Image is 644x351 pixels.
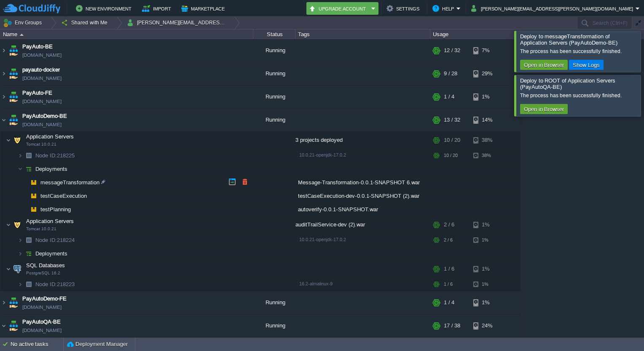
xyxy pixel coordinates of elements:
img: AMDAwAAAACH5BAEAAAAALAAAAAABAAEAAAICRAEAOw== [8,39,19,62]
div: 1% [473,216,501,233]
img: AMDAwAAAACH5BAEAAAAALAAAAAABAAEAAAICRAEAOw== [23,176,28,189]
span: 218223 [35,281,76,288]
button: Show Logs [570,61,602,69]
img: CloudJiffy [3,3,60,14]
img: AMDAwAAAACH5BAEAAAAALAAAAAABAAEAAAICRAEAOw== [11,261,23,277]
div: Running [253,109,295,131]
img: AMDAwAAAACH5BAEAAAAALAAAAAABAAEAAAICRAEAOw== [11,132,23,149]
a: PayAuto-BE [22,43,53,51]
span: PostgreSQL 16.2 [26,271,60,276]
img: AMDAwAAAACH5BAEAAAAALAAAAAABAAEAAAICRAEAOw== [0,62,7,85]
img: AMDAwAAAACH5BAEAAAAALAAAAAABAAEAAAICRAEAOw== [28,203,40,216]
div: The process has been successfully finished. [520,92,639,99]
div: Status [254,29,295,39]
a: messageTransformation [40,179,101,186]
div: Tags [296,29,430,39]
a: PayAutoQA-BE [22,318,61,326]
img: AMDAwAAAACH5BAEAAAAALAAAAAABAAEAAAICRAEAOw== [23,247,35,260]
span: Deploy to ROOT of Application Servers (PayAutoQA-BE) [520,77,615,90]
div: 38% [473,132,501,149]
a: [DOMAIN_NAME] [22,51,62,59]
button: [PERSON_NAME][EMAIL_ADDRESS][PERSON_NAME][DOMAIN_NAME] [471,3,636,13]
div: Running [253,291,295,314]
button: Upgrade Account [309,3,369,13]
div: 1% [473,291,501,314]
div: 1 / 6 [444,261,454,277]
div: auditTrailService-dev (2).war [295,216,430,233]
span: 218224 [35,237,76,244]
iframe: chat widget [609,317,636,343]
a: testCaseExecution [40,192,88,199]
img: AMDAwAAAACH5BAEAAAAALAAAAAABAAEAAAICRAEAOw== [18,234,23,247]
img: AMDAwAAAACH5BAEAAAAALAAAAAABAAEAAAICRAEAOw== [18,278,23,291]
div: 9 / 28 [444,62,457,85]
span: Deploy to messageTransformation of Application Servers (PayAutoDemo-BE) [520,33,617,46]
button: Help [432,3,456,13]
img: AMDAwAAAACH5BAEAAAAALAAAAAABAAEAAAICRAEAOw== [20,34,24,36]
img: AMDAwAAAACH5BAEAAAAALAAAAAABAAEAAAICRAEAOw== [0,39,7,62]
img: AMDAwAAAACH5BAEAAAAALAAAAAABAAEAAAICRAEAOw== [18,247,23,260]
span: Application Servers [25,218,75,225]
img: AMDAwAAAACH5BAEAAAAALAAAAAABAAEAAAICRAEAOw== [8,314,19,337]
img: AMDAwAAAACH5BAEAAAAALAAAAAABAAEAAAICRAEAOw== [8,85,19,108]
div: 3 projects deployed [295,132,430,149]
img: AMDAwAAAACH5BAEAAAAALAAAAAABAAEAAAICRAEAOw== [23,234,35,247]
a: [DOMAIN_NAME] [22,74,62,82]
span: PayAutoDemo-FE [22,295,67,303]
a: [DOMAIN_NAME] [22,326,62,335]
div: Running [253,314,295,337]
span: 218225 [35,152,76,159]
div: 2 / 6 [444,234,453,247]
div: Running [253,62,295,85]
div: 1 / 6 [444,278,453,291]
span: Node ID: [35,237,57,243]
span: Node ID: [35,152,57,159]
div: Running [253,85,295,108]
span: testPlanning [40,206,72,213]
span: Application Servers [25,133,75,140]
a: [DOMAIN_NAME] [22,97,62,106]
span: 10.0.21-openjdk-17.0.2 [299,237,346,242]
img: AMDAwAAAACH5BAEAAAAALAAAAAABAAEAAAICRAEAOw== [0,291,7,314]
button: Marketplace [181,3,227,13]
a: Application ServersTomcat 10.0.21 [25,218,75,224]
img: AMDAwAAAACH5BAEAAAAALAAAAAABAAEAAAICRAEAOw== [23,278,35,291]
div: 17 / 38 [444,314,460,337]
button: Shared with Me [61,17,110,29]
img: AMDAwAAAACH5BAEAAAAALAAAAAABAAEAAAICRAEAOw== [28,176,40,189]
div: Running [253,39,295,62]
img: AMDAwAAAACH5BAEAAAAALAAAAAABAAEAAAICRAEAOw== [0,109,7,131]
div: 29% [473,62,501,85]
div: 24% [473,314,501,337]
button: Deployment Manager [67,340,128,348]
button: [PERSON_NAME][EMAIL_ADDRESS][PERSON_NAME][DOMAIN_NAME] [127,17,228,29]
div: 10 / 20 [444,149,458,162]
a: Node ID:218224 [35,237,76,244]
img: AMDAwAAAACH5BAEAAAAALAAAAAABAAEAAAICRAEAOw== [18,162,23,175]
img: AMDAwAAAACH5BAEAAAAALAAAAAABAAEAAAICRAEAOw== [23,162,35,175]
a: Deployments [35,165,69,173]
div: testCaseExecution-dev-0.0.1-SNAPSHOT (2).war [295,189,430,202]
a: PayAutoDemo-BE [22,112,67,120]
span: 16.2-almalinux-9 [299,281,333,286]
a: payauto-docker [22,66,60,74]
div: 1% [473,85,501,108]
div: 2 / 6 [444,216,454,233]
img: AMDAwAAAACH5BAEAAAAALAAAAAABAAEAAAICRAEAOw== [23,189,28,202]
span: SQL Databases [25,262,66,269]
img: AMDAwAAAACH5BAEAAAAALAAAAAABAAEAAAICRAEAOw== [18,149,23,162]
div: 7% [473,39,501,62]
div: 1% [473,261,501,277]
a: Application ServersTomcat 10.0.21 [25,133,75,140]
img: AMDAwAAAACH5BAEAAAAALAAAAAABAAEAAAICRAEAOw== [6,132,11,149]
a: Node ID:218225 [35,152,76,159]
a: Deployments [35,250,69,257]
a: SQL DatabasesPostgreSQL 16.2 [25,262,66,269]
